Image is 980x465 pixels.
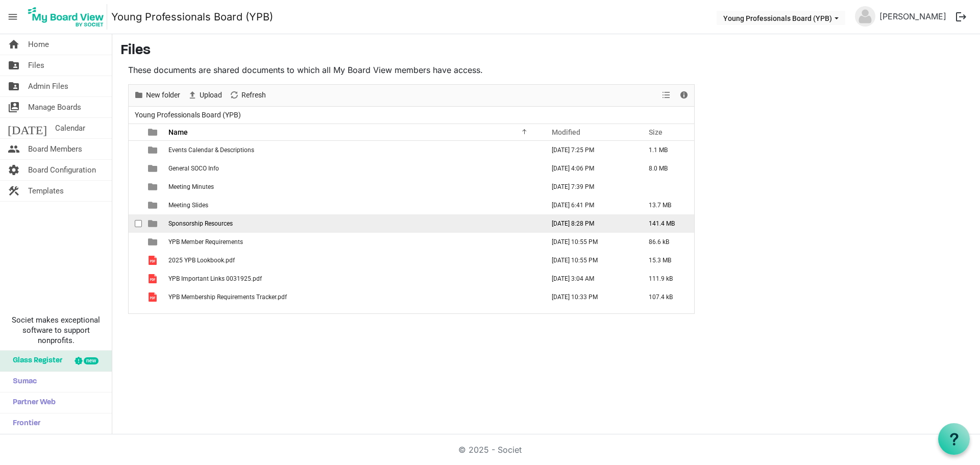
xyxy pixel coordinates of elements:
[168,220,233,227] span: Sponsorship Resources
[165,270,541,288] td: YPB Important Links 0031925.pdf is template cell column header Name
[199,89,223,102] span: Upload
[129,214,142,233] td: checkbox
[129,251,142,270] td: checkbox
[165,159,541,178] td: General SOCO Info is template cell column header Name
[142,288,165,306] td: is template cell column header type
[28,97,81,117] span: Manage Boards
[28,139,82,159] span: Board Members
[638,178,694,196] td: is template cell column header Size
[677,89,691,102] button: Details
[541,159,638,178] td: March 18, 2025 4:06 PM column header Modified
[142,233,165,251] td: is template cell column header type
[638,288,694,306] td: 107.4 kB is template cell column header Size
[8,181,20,201] span: construction
[128,64,695,76] p: These documents are shared documents to which all My Board View members have access.
[28,160,96,180] span: Board Configuration
[675,85,693,106] div: Details
[129,196,142,214] td: checkbox
[120,42,972,60] h3: Files
[145,89,181,102] span: New folder
[8,55,20,76] span: folder_shared
[855,6,875,27] img: no-profile-picture.svg
[142,270,165,288] td: is template cell column header type
[129,233,142,251] td: checkbox
[8,372,37,392] span: Sumac
[541,288,638,306] td: April 30, 2025 10:33 PM column header Modified
[541,233,638,251] td: February 24, 2025 10:55 PM column header Modified
[133,109,243,121] span: Young Professionals Board (YPB)
[168,183,214,190] span: Meeting Minutes
[129,159,142,178] td: checkbox
[165,214,541,233] td: Sponsorship Resources is template cell column header Name
[228,89,268,102] button: Refresh
[541,196,638,214] td: March 20, 2025 6:41 PM column header Modified
[165,288,541,306] td: YPB Membership Requirements Tracker.pdf is template cell column header Name
[8,393,56,413] span: Partner Web
[84,357,99,364] div: new
[638,251,694,270] td: 15.3 MB is template cell column header Size
[552,128,580,136] span: Modified
[165,141,541,159] td: Events Calendar & Descriptions is template cell column header Name
[28,55,44,76] span: Files
[458,445,522,455] a: © 2025 - Societ
[129,288,142,306] td: checkbox
[165,233,541,251] td: YPB Member Requirements is template cell column header Name
[541,178,638,196] td: January 07, 2025 7:39 PM column header Modified
[8,160,20,180] span: settings
[142,141,165,159] td: is template cell column header type
[55,118,85,138] span: Calendar
[168,275,262,282] span: YPB Important Links 0031925.pdf
[186,89,224,102] button: Upload
[184,85,226,106] div: Upload
[168,146,254,154] span: Events Calendar & Descriptions
[8,34,20,55] span: home
[168,202,208,209] span: Meeting Slides
[8,97,20,117] span: switch_account
[638,270,694,288] td: 111.9 kB is template cell column header Size
[8,351,62,371] span: Glass Register
[165,196,541,214] td: Meeting Slides is template cell column header Name
[168,165,219,172] span: General SOCO Info
[950,6,972,28] button: logout
[638,214,694,233] td: 141.4 MB is template cell column header Size
[165,251,541,270] td: 2025 YPB Lookbook.pdf is template cell column header Name
[240,89,267,102] span: Refresh
[638,233,694,251] td: 86.6 kB is template cell column header Size
[142,178,165,196] td: is template cell column header type
[541,214,638,233] td: April 15, 2025 8:28 PM column header Modified
[8,139,20,159] span: people
[25,4,111,30] a: My Board View Logo
[638,159,694,178] td: 8.0 MB is template cell column header Size
[132,89,182,102] button: New folder
[142,159,165,178] td: is template cell column header type
[111,7,273,27] a: Young Professionals Board (YPB)
[28,181,64,201] span: Templates
[8,76,20,96] span: folder_shared
[649,128,663,136] span: Size
[168,238,243,246] span: YPB Member Requirements
[638,196,694,214] td: 13.7 MB is template cell column header Size
[129,178,142,196] td: checkbox
[168,257,235,264] span: 2025 YPB Lookbook.pdf
[660,89,672,102] button: View dropdownbutton
[658,85,675,106] div: View
[5,315,107,346] span: Societ makes exceptional software to support nonprofits.
[168,293,287,301] span: YPB Membership Requirements Tracker.pdf
[165,178,541,196] td: Meeting Minutes is template cell column header Name
[875,6,950,27] a: [PERSON_NAME]
[541,141,638,159] td: January 24, 2025 7:25 PM column header Modified
[168,128,188,136] span: Name
[130,85,184,106] div: New folder
[8,413,40,434] span: Frontier
[142,196,165,214] td: is template cell column header type
[226,85,269,106] div: Refresh
[25,4,107,30] img: My Board View Logo
[129,141,142,159] td: checkbox
[142,251,165,270] td: is template cell column header type
[142,214,165,233] td: is template cell column header type
[541,270,638,288] td: March 20, 2025 3:04 AM column header Modified
[28,34,49,55] span: Home
[541,251,638,270] td: February 24, 2025 10:55 PM column header Modified
[717,11,845,25] button: Young Professionals Board (YPB) dropdownbutton
[638,141,694,159] td: 1.1 MB is template cell column header Size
